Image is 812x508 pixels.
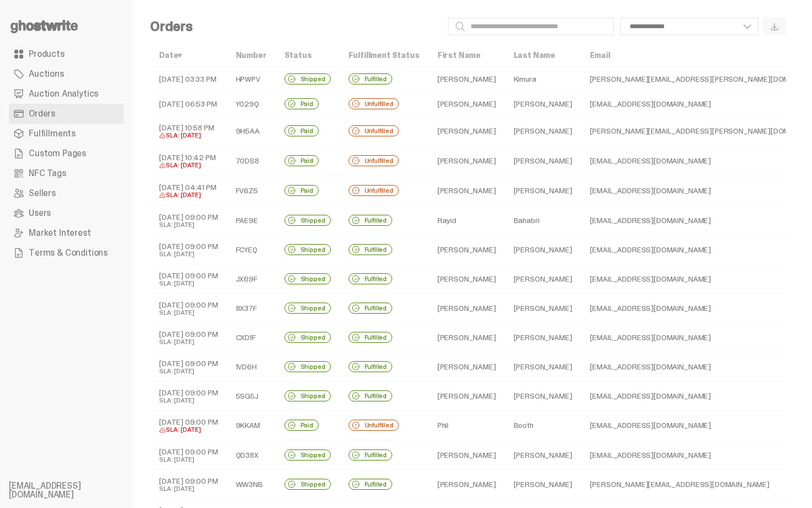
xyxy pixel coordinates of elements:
[505,352,581,381] td: [PERSON_NAME]
[227,205,276,235] td: PAE9E
[9,64,124,84] a: Auctions
[429,440,505,469] td: [PERSON_NAME]
[9,124,124,144] a: Fulfillments
[429,67,505,92] td: [PERSON_NAME]
[159,309,218,316] div: SLA: [DATE]
[227,235,276,264] td: FCYEQ
[284,244,331,255] div: Shipped
[150,92,227,117] td: [DATE] 06:53 PM
[505,293,581,322] td: [PERSON_NAME]
[284,273,331,284] div: Shipped
[429,381,505,410] td: [PERSON_NAME]
[505,235,581,264] td: [PERSON_NAME]
[505,67,581,92] td: Kimura
[349,73,393,84] div: Fulfilled
[429,469,505,499] td: [PERSON_NAME]
[505,469,581,499] td: [PERSON_NAME]
[284,215,331,226] div: Shipped
[29,229,91,237] span: Market Interest
[9,203,124,223] a: Users
[150,67,227,92] td: [DATE] 03:33 PM
[227,293,276,322] td: 8X37F
[29,89,98,98] span: Auction Analytics
[505,381,581,410] td: [PERSON_NAME]
[159,162,218,169] div: SLA: [DATE]
[284,332,331,343] div: Shipped
[227,176,276,205] td: FV6Z5
[505,146,581,176] td: [PERSON_NAME]
[284,361,331,372] div: Shipped
[340,44,429,67] th: Fulfillment Status
[227,117,276,146] td: 9H5AA
[150,352,227,381] td: [DATE] 09:00 PM
[505,176,581,205] td: [PERSON_NAME]
[159,251,218,257] div: SLA: [DATE]
[159,368,218,374] div: SLA: [DATE]
[429,410,505,440] td: Phil
[349,215,393,226] div: Fulfilled
[178,50,182,60] span: ▾
[9,144,124,163] a: Custom Pages
[150,440,227,469] td: [DATE] 09:00 PM
[349,273,393,284] div: Fulfilled
[9,163,124,183] a: NFC Tags
[150,264,227,293] td: [DATE] 09:00 PM
[159,456,218,463] div: SLA: [DATE]
[349,303,393,314] div: Fulfilled
[150,410,227,440] td: [DATE] 09:00 PM
[284,390,331,401] div: Shipped
[349,98,399,109] div: Unfulfilled
[227,44,276,67] th: Number
[227,264,276,293] td: JX69F
[227,410,276,440] td: 9KKAM
[227,322,276,352] td: CXD1F
[29,70,64,78] span: Auctions
[29,149,86,158] span: Custom Pages
[150,117,227,146] td: [DATE] 10:58 PM
[349,420,399,431] div: Unfulfilled
[29,50,65,59] span: Products
[227,352,276,381] td: 1VD6H
[505,322,581,352] td: [PERSON_NAME]
[284,479,331,490] div: Shipped
[349,361,393,372] div: Fulfilled
[505,205,581,235] td: Bahabri
[349,244,393,255] div: Fulfilled
[150,381,227,410] td: [DATE] 09:00 PM
[150,205,227,235] td: [DATE] 09:00 PM
[284,155,319,166] div: Paid
[150,20,193,33] h4: Orders
[159,485,218,492] div: SLA: [DATE]
[349,332,393,343] div: Fulfilled
[284,125,319,136] div: Paid
[150,469,227,499] td: [DATE] 09:00 PM
[9,84,124,104] a: Auction Analytics
[505,410,581,440] td: Booth
[9,183,124,203] a: Sellers
[505,440,581,469] td: [PERSON_NAME]
[429,293,505,322] td: [PERSON_NAME]
[284,185,319,196] div: Paid
[429,176,505,205] td: [PERSON_NAME]
[159,426,218,433] div: SLA: [DATE]
[227,469,276,499] td: WW3NB
[227,440,276,469] td: QD38X
[349,185,399,196] div: Unfulfilled
[150,146,227,176] td: [DATE] 10:42 PM
[505,92,581,117] td: [PERSON_NAME]
[227,381,276,410] td: 5SG5J
[159,397,218,404] div: SLA: [DATE]
[429,205,505,235] td: Rayid
[505,117,581,146] td: [PERSON_NAME]
[227,92,276,117] td: Y029Q
[429,117,505,146] td: [PERSON_NAME]
[429,44,505,67] th: First Name
[159,192,218,199] div: SLA: [DATE]
[29,189,56,198] span: Sellers
[29,129,76,138] span: Fulfillments
[29,209,51,218] span: Users
[284,98,319,109] div: Paid
[284,73,331,84] div: Shipped
[505,44,581,67] th: Last Name
[150,235,227,264] td: [DATE] 09:00 PM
